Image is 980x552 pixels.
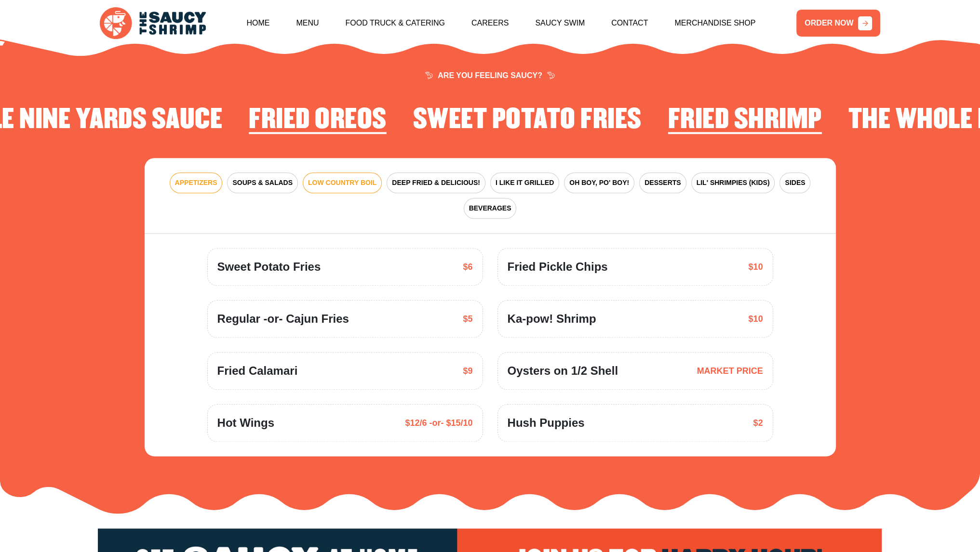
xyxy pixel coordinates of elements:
[217,414,274,432] span: Hot Wings
[668,105,822,139] li: 1 of 4
[779,172,810,193] button: SIDES
[217,362,298,380] span: Fried Calamari
[463,261,472,274] span: $6
[471,2,509,44] a: Careers
[508,310,596,328] span: Ka-pow! Shrimp
[535,2,585,44] a: Saucy Swim
[345,2,445,44] a: Food Truck & Catering
[249,105,387,135] h2: Fried Oreos
[405,417,472,430] span: $12/6 -or- $15/10
[644,178,681,188] span: DESSERTS
[508,414,585,432] span: Hush Puppies
[785,178,805,188] span: SIDES
[217,310,349,328] span: Regular -or- Cajun Fries
[463,365,472,378] span: $9
[697,365,763,378] span: MARKET PRICE
[611,2,648,44] a: Contact
[232,178,292,188] span: SOUPS & SALADS
[100,7,206,39] img: logo
[691,172,775,193] button: LIL' SHRIMPIES (KIDS)
[490,172,559,193] button: I LIKE IT GRILLED
[217,258,321,276] span: Sweet Potato Fries
[463,313,472,326] span: $5
[674,2,755,44] a: Merchandise Shop
[392,178,480,188] span: DEEP FRIED & DELICIOUS!
[387,172,485,193] button: DEEP FRIED & DELICIOUS!
[639,172,686,193] button: DESSERTS
[668,105,822,135] h2: Fried Shrimp
[227,172,297,193] button: SOUPS & SALADS
[569,178,629,188] span: OH BOY, PO' BOY!
[796,10,880,37] a: ORDER NOW
[469,203,511,213] span: BEVERAGES
[464,198,517,219] button: BEVERAGES
[508,258,608,276] span: Fried Pickle Chips
[249,105,387,139] li: 3 of 4
[425,72,555,79] span: ARE YOU FEELING SAUCY?
[697,178,770,188] span: LIL' SHRIMPIES (KIDS)
[413,105,642,139] li: 4 of 4
[508,362,618,380] span: Oysters on 1/2 Shell
[246,2,269,44] a: Home
[296,2,319,44] a: Menu
[413,105,642,135] h2: Sweet Potato Fries
[753,417,763,430] span: $2
[748,313,763,326] span: $10
[308,178,376,188] span: LOW COUNTRY BOIL
[564,172,634,193] button: OH BOY, PO' BOY!
[748,261,763,274] span: $10
[303,172,382,193] button: LOW COUNTRY BOIL
[175,178,217,188] span: APPETIZERS
[170,172,223,193] button: APPETIZERS
[496,178,554,188] span: I LIKE IT GRILLED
